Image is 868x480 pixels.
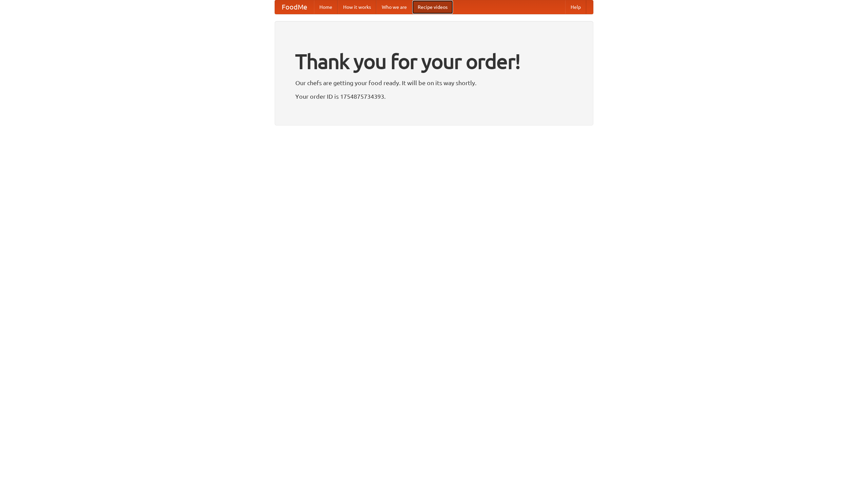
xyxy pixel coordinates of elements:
a: Recipe videos [412,0,453,14]
a: Help [565,0,586,14]
a: Who we are [376,0,412,14]
h1: Thank you for your order! [295,45,573,78]
p: Our chefs are getting your food ready. It will be on its way shortly. [295,78,573,88]
a: Home [314,0,338,14]
p: Your order ID is 1754875734393. [295,91,573,101]
a: FoodMe [275,0,314,14]
a: How it works [338,0,376,14]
